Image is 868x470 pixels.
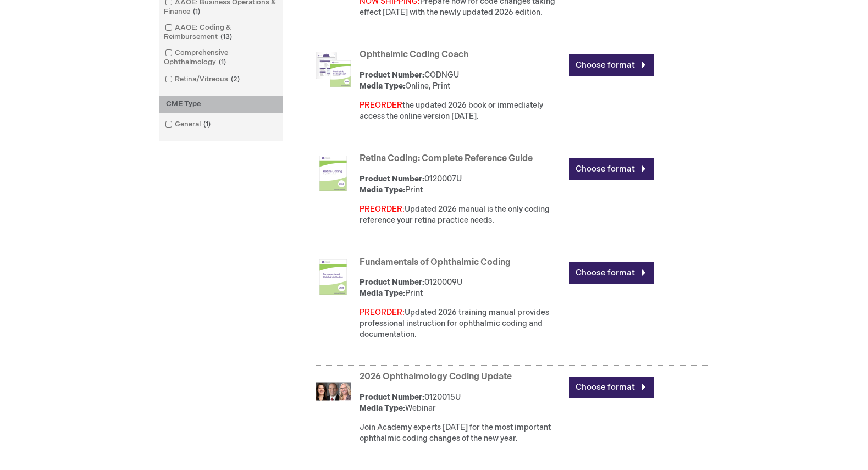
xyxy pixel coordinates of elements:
div: the updated 2026 book or immediately access the online version [DATE]. [360,100,563,122]
img: Ophthalmic Coding Coach [316,52,351,87]
font: PREORDER [360,101,402,110]
a: AAOE: Coding & Reimbursement13 [162,23,280,42]
p: Updated 2026 training manual provides professional instruction for ophthalmic coding and document... [360,307,563,340]
span: 1 [190,7,203,16]
img: Fundamentals of Ophthalmic Coding [316,259,351,295]
img: Retina Coding: Complete Reference Guide [316,156,351,191]
span: 1 [216,58,229,67]
strong: Product Number: [360,174,424,184]
strong: Product Number: [360,392,424,402]
strong: Media Type: [360,403,405,413]
a: General1 [162,119,215,130]
a: Comprehensive Ophthalmology1 [162,48,280,68]
strong: Media Type: [360,185,405,195]
a: Ophthalmic Coding Coach [360,49,468,60]
font: PREORDER: [360,308,405,317]
a: Fundamentals of Ophthalmic Coding [360,257,511,268]
a: Choose format [569,377,654,398]
a: Retina Coding: Complete Reference Guide [360,153,533,164]
strong: Media Type: [360,81,405,91]
div: Join Academy experts [DATE] for the most important ophthalmic coding changes of the new year. [360,422,563,444]
a: 2026 Ophthalmology Coding Update [360,372,512,382]
a: Choose format [569,54,654,76]
div: 0120007U Print [360,174,563,196]
span: 13 [218,32,235,41]
a: Choose format [569,158,654,180]
strong: Product Number: [360,70,424,80]
div: CME Type [159,96,283,113]
strong: Media Type: [360,289,405,298]
font: PREORDER: [360,204,405,214]
span: 2 [228,75,242,84]
img: 2026 Ophthalmology Coding Update [316,374,351,409]
a: Choose format [569,262,654,284]
p: Updated 2026 manual is the only coding reference your retina practice needs. [360,204,563,226]
div: CODNGU Online, Print [360,70,563,92]
a: Retina/Vitreous2 [162,74,244,85]
span: 1 [201,120,213,129]
div: 0120009U Print [360,277,563,299]
div: 0120015U Webinar [360,392,563,414]
strong: Product Number: [360,278,424,287]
